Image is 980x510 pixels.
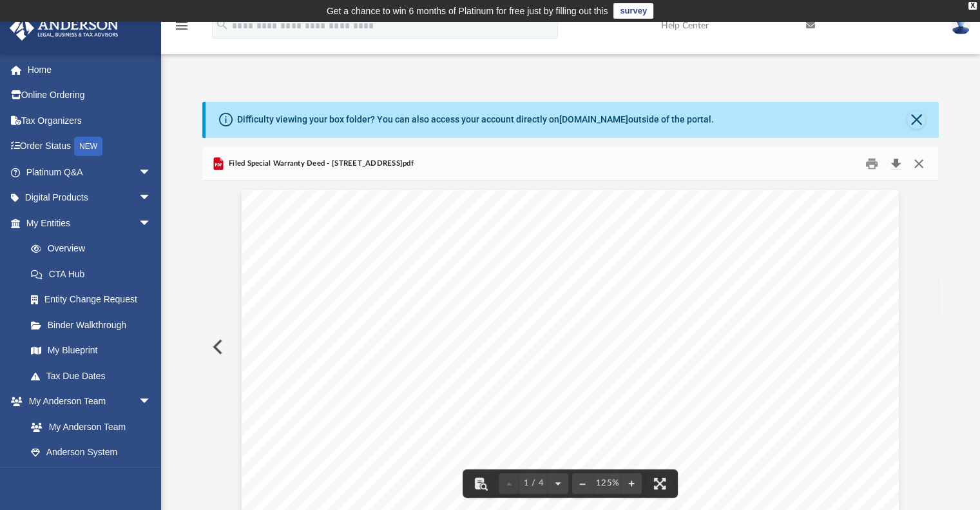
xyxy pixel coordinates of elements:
span: arrow_drop_down [139,389,164,415]
button: Zoom in [621,469,642,498]
button: Previous File [202,329,231,365]
button: Next page [548,469,568,498]
img: Anderson Advisors Platinum Portal [6,15,122,41]
a: My Entitiesarrow_drop_down [9,210,171,236]
a: survey [613,3,653,19]
a: My Anderson Teamarrow_drop_down [9,389,164,415]
span: arrow_drop_down [139,210,164,237]
a: Platinum Q&Aarrow_drop_down [9,159,171,185]
a: Entity Change Request [18,287,171,313]
a: My Blueprint [18,338,164,364]
a: menu [174,25,189,34]
button: Zoom out [572,469,593,498]
img: User Pic [951,16,970,35]
span: arrow_drop_down [139,185,164,211]
button: Close [907,153,930,173]
a: [DOMAIN_NAME] [559,114,628,124]
button: Toggle findbar [466,469,495,498]
a: CTA Hub [18,261,171,287]
button: Close [907,111,925,129]
a: Overview [18,236,171,262]
a: Digital Productsarrow_drop_down [9,185,171,211]
a: Tax Due Dates [18,363,171,389]
i: menu [174,18,189,34]
a: Anderson System [18,440,164,466]
a: Online Ordering [9,83,171,108]
a: My Anderson Team [18,414,158,440]
div: NEW [74,137,102,156]
button: Download [885,153,908,173]
i: search [215,17,229,32]
a: Tax Organizers [9,108,171,133]
div: Difficulty viewing your box folder? You can also access your account directly on outside of the p... [237,113,714,126]
button: 1 / 4 [519,469,548,498]
div: Current zoom level [593,479,621,487]
a: Client Referrals [18,465,164,491]
span: arrow_drop_down [139,159,164,186]
div: Get a chance to win 6 months of Platinum for free just by filling out this [327,3,608,19]
a: Home [9,57,171,83]
a: Order StatusNEW [9,133,171,160]
button: Enter fullscreen [646,469,674,498]
div: close [968,2,977,10]
span: 1 / 4 [519,479,548,487]
button: Print [859,153,885,173]
span: Filed Special Warranty Deed - [STREET_ADDRESS]pdf [226,158,414,170]
a: Binder Walkthrough [18,312,171,338]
